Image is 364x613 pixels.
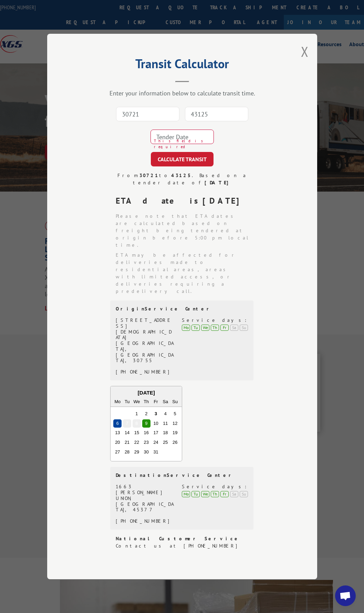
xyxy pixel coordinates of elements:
div: Choose Friday, October 24th, 2025 [152,438,160,447]
div: Choose Thursday, October 23rd, 2025 [142,438,150,447]
div: Choose Thursday, October 16th, 2025 [142,429,150,437]
div: Fr [220,491,229,497]
div: Open chat [335,585,356,606]
div: Choose Saturday, October 18th, 2025 [161,429,169,437]
div: ETA date is [116,195,254,207]
div: Choose Tuesday, October 7th, 2025 [123,419,131,428]
div: Su [240,325,248,331]
div: Choose Friday, October 3rd, 2025 [152,410,160,418]
div: Mo [182,491,190,497]
div: Choose Sunday, October 19th, 2025 [171,429,179,437]
div: Choose Tuesday, October 21st, 2025 [123,438,131,447]
div: Tu [191,325,200,331]
div: Su [171,398,179,406]
div: Choose Monday, October 13th, 2025 [113,429,122,437]
strong: 30721 [139,172,159,178]
div: From to . Based on a tender date of [110,172,254,186]
input: Origin Zip [116,107,179,121]
div: month 2025-10 [113,409,180,457]
div: Choose Friday, October 10th, 2025 [152,419,160,428]
div: Choose Friday, October 17th, 2025 [152,429,160,437]
div: Fr [152,398,160,406]
div: Th [211,325,219,331]
div: [GEOGRAPHIC_DATA], [GEOGRAPHIC_DATA], 30755 [116,340,174,364]
div: Choose Wednesday, October 1st, 2025 [132,410,141,418]
strong: National Customer Service [116,535,240,542]
span: This field is required [154,138,214,150]
div: Choose Sunday, October 12th, 2025 [171,419,179,428]
div: Choose Monday, October 27th, 2025 [113,448,122,456]
div: Sa [230,325,238,331]
div: Choose Saturday, October 25th, 2025 [161,438,169,447]
strong: [DATE] [202,195,245,206]
button: Close modal [301,42,309,61]
div: Tu [191,491,200,497]
div: Enter your information below to calculate transit time. [82,89,283,97]
div: Choose Tuesday, October 14th, 2025 [123,429,131,437]
button: CALCULATE TRANSIT [151,152,214,166]
div: Destination Service Center [116,472,248,478]
div: We [201,325,209,331]
div: Mo [182,325,190,331]
div: Choose Saturday, October 4th, 2025 [161,410,169,418]
div: Choose Sunday, October 26th, 2025 [171,438,179,447]
div: Choose Friday, October 31st, 2025 [152,448,160,456]
div: [PHONE_NUMBER] [116,369,174,375]
div: Choose Wednesday, October 15th, 2025 [132,429,141,437]
div: Th [142,398,150,406]
div: Choose Wednesday, October 22nd, 2025 [132,438,141,447]
li: ETA may be affected for deliveries made to residential areas, areas with limited access, or deliv... [116,252,254,295]
div: Choose Monday, October 20th, 2025 [113,438,122,447]
div: [DATE] [111,389,182,397]
div: Su [240,491,248,497]
div: Choose Thursday, October 9th, 2025 [142,419,150,428]
div: UNION, [GEOGRAPHIC_DATA], 45377 [116,495,174,513]
div: Mo [113,398,122,406]
div: 1663 [PERSON_NAME] [116,484,174,495]
div: We [201,491,209,497]
strong: [DATE] [204,180,231,186]
div: [PHONE_NUMBER] [116,518,174,524]
div: Choose Saturday, October 11th, 2025 [161,419,169,428]
div: Contact us at [PHONE_NUMBER] [116,542,254,550]
h2: Transit Calculator [82,59,283,72]
div: Choose Sunday, October 5th, 2025 [171,410,179,418]
div: Origin Service Center [116,306,248,312]
div: We [132,398,141,406]
div: Service days: [182,484,248,490]
div: Sa [230,491,238,497]
div: Choose Thursday, October 30th, 2025 [142,448,150,456]
div: Choose Thursday, October 2nd, 2025 [142,410,150,418]
div: Choose Tuesday, October 28th, 2025 [123,448,131,456]
li: Please note that ETA dates are calculated based on freight being tendered at origin before 5:00 p... [116,213,254,249]
input: Tender Date [150,130,214,144]
div: Choose Monday, October 6th, 2025 [113,419,122,428]
input: Dest. Zip [185,107,248,121]
div: Th [211,491,219,497]
div: Tu [123,398,131,406]
div: Sa [161,398,169,406]
div: [STREET_ADDRESS][DEMOGRAPHIC_DATA] [116,317,174,340]
div: Choose Wednesday, October 29th, 2025 [132,448,141,456]
div: Fr [220,325,229,331]
div: Choose Wednesday, October 8th, 2025 [132,419,141,428]
strong: 43125 [171,172,192,178]
div: Service days: [182,317,248,323]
